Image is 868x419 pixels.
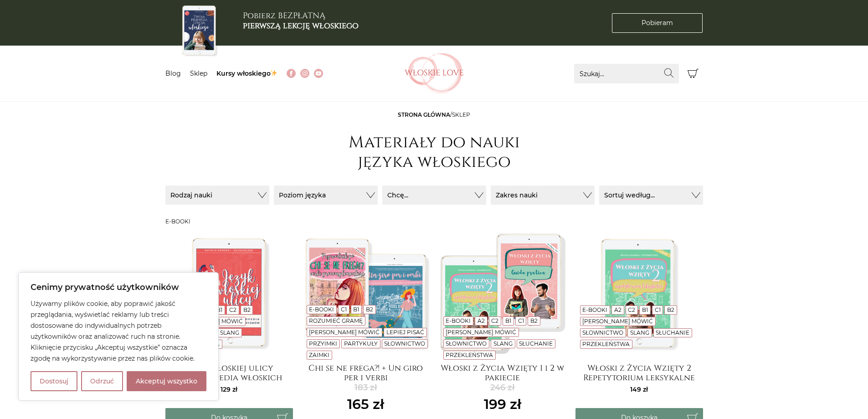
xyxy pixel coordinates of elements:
a: [PERSON_NAME] mówić [309,329,380,336]
a: Słuchanie [519,340,553,347]
a: C2 [491,317,498,324]
a: B1 [216,306,222,313]
h1: Materiały do nauki języka włoskiego [343,133,525,172]
a: Przekleństwa [582,341,630,347]
ins: 199 [484,394,521,414]
h3: Pobierz BEZPŁATNĄ [243,11,359,31]
a: Włoski z Życia Wzięty 2 Repetytorium leksykalne [575,363,703,382]
a: Blog [165,69,181,78]
button: Dostosuj [31,371,77,391]
a: Kursy włoskiego [216,69,278,78]
a: B1 [353,306,359,313]
a: B2 [366,306,373,313]
a: B1 [642,306,648,313]
button: Sortuj według... [599,186,703,205]
a: C1 [341,306,347,313]
a: Chi se ne frega?! + Un giro per i verbi [302,363,430,382]
a: Slang [630,329,649,336]
a: E-booki [309,306,334,313]
a: A2 [614,306,621,313]
a: Włoski z Życia Wzięty 1 i 2 w pakiecie [439,363,566,382]
a: [PERSON_NAME] mówić [582,318,653,325]
a: Slang [220,329,239,336]
a: C2 [229,306,236,313]
img: ✨ [271,70,277,76]
a: Strona główna [398,111,450,118]
ins: 165 [347,394,384,414]
a: Przyimki [309,340,337,347]
a: Przekleństwa [446,352,493,358]
button: Koszyk [683,64,703,83]
a: Słownictwo [446,340,487,347]
a: C1 [655,306,661,313]
a: C2 [628,306,635,313]
button: Odrzuć [81,371,123,391]
p: Cenimy prywatność użytkowników [31,282,206,293]
span: Pobieram [642,18,673,28]
button: Akceptuj wszystko [127,371,206,391]
a: Rozumieć gramę [309,317,363,324]
img: Włoskielove [405,53,464,94]
a: B2 [243,306,251,313]
button: Chcę... [382,186,486,205]
a: Pobieram [612,13,703,33]
a: [PERSON_NAME] mówić [446,329,516,336]
a: B2 [530,317,538,324]
a: Partykuły [344,340,378,347]
span: 149 [630,385,648,393]
a: Lepiej pisać [386,329,424,336]
h3: E-booki [165,218,703,225]
a: Słownictwo [384,340,425,347]
button: Rodzaj nauki [165,186,269,205]
a: Słuchanie [656,329,689,336]
a: Sklep [190,69,207,78]
p: Używamy plików cookie, aby poprawić jakość przeglądania, wyświetlać reklamy lub treści dostosowan... [31,298,206,364]
span: / [398,111,470,118]
a: B2 [667,306,674,313]
a: A2 [478,317,485,324]
span: sklep [452,111,470,118]
del: 183 [347,382,384,394]
span: 129 [221,385,237,393]
a: Zaimki [309,352,329,358]
a: Słownictwo [582,329,623,336]
a: B1 [505,317,511,324]
button: Zakres nauki [491,186,595,205]
input: Szukaj... [574,64,679,83]
a: Język włoskiej ulicy Encyklopedia włoskich wulgaryzmów [165,363,293,382]
a: Slang [493,340,513,347]
a: E-booki [446,317,471,324]
a: C1 [518,317,524,324]
b: pierwszą lekcję włoskiego [243,20,359,31]
button: Poziom języka [274,186,378,205]
del: 246 [484,382,521,394]
a: E-booki [582,306,607,313]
